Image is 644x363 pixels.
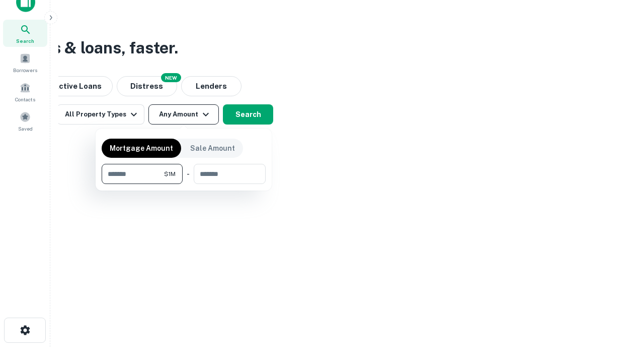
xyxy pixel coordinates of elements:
p: Mortgage Amount [110,143,173,154]
div: - [187,164,190,184]
span: $1M [164,169,176,178]
iframe: Chat Widget [594,282,644,331]
p: Sale Amount [190,143,235,154]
